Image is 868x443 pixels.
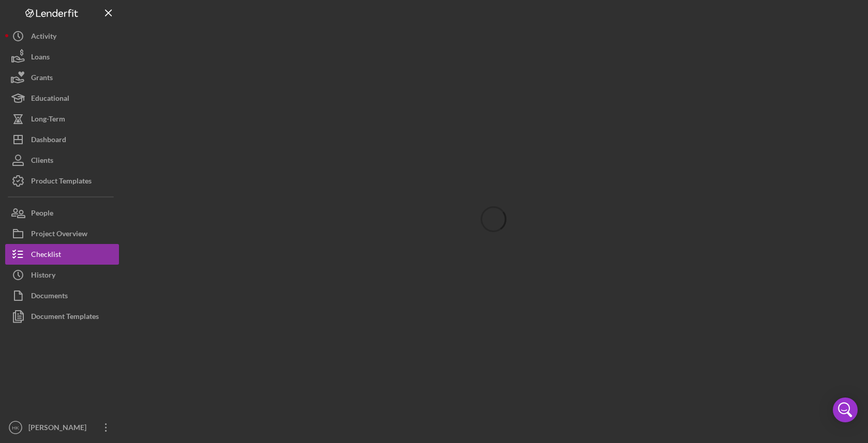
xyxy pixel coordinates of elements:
[31,285,68,309] div: Documents
[5,171,119,191] button: Product Templates
[5,129,119,150] button: Dashboard
[5,26,119,47] button: Activity
[31,203,53,226] div: People
[31,129,66,152] div: Dashboard
[5,223,119,244] button: Project Overview
[5,285,119,306] button: Documents
[31,109,65,132] div: Long-Term
[26,417,93,440] div: [PERSON_NAME]
[5,150,119,171] button: Clients
[31,67,53,90] div: Grants
[5,47,119,67] button: Loans
[12,425,19,431] text: HK
[31,26,56,49] div: Activity
[31,171,92,194] div: Product Templates
[833,398,858,422] div: Open Intercom Messenger
[31,47,50,70] div: Loans
[5,265,119,285] button: History
[5,67,119,88] button: Grants
[5,88,119,109] button: Educational
[31,306,99,329] div: Document Templates
[31,265,55,288] div: History
[5,417,119,438] button: HK[PERSON_NAME]
[5,306,119,327] button: Document Templates
[31,244,61,267] div: Checklist
[31,150,53,173] div: Clients
[5,203,119,223] button: People
[31,223,87,247] div: Project Overview
[5,109,119,129] button: Long-Term
[5,244,119,265] button: Checklist
[31,88,69,111] div: Educational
